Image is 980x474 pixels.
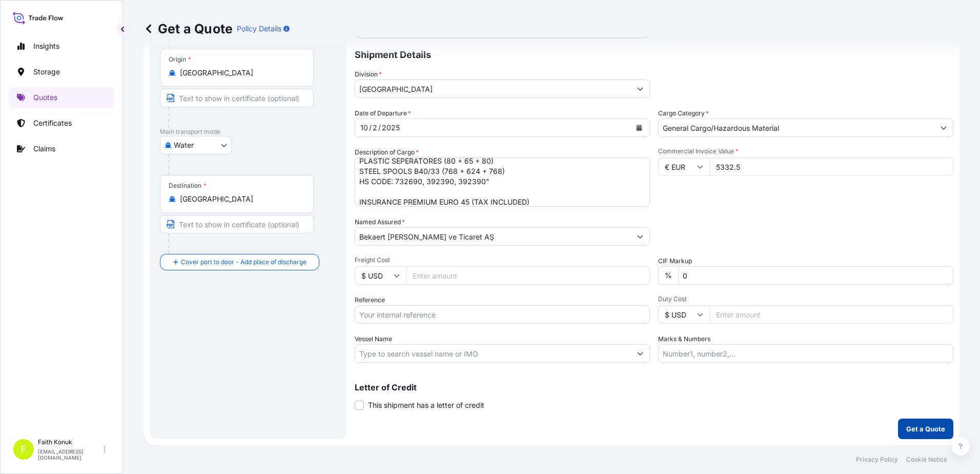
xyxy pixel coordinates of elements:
div: / [378,122,381,134]
p: Letter of Credit [355,383,953,391]
button: Select transport [160,136,232,154]
input: Origin [180,68,301,78]
button: Show suggestions [631,80,649,98]
span: Duty Cost [658,295,953,303]
input: Destination [180,194,301,204]
div: Origin [169,55,191,64]
input: Select a commodity type [659,118,934,137]
input: Text to appear on certificate [160,215,314,233]
div: year, [381,122,401,134]
p: Claims [33,144,55,154]
button: Get a Quote [898,419,953,439]
a: Insights [9,36,114,56]
label: Description of Cargo [355,147,419,157]
p: Policy Details [237,24,281,34]
label: Reference [355,295,385,305]
input: Type amount [709,157,953,176]
a: Cookie Notice [906,456,947,464]
p: [EMAIL_ADDRESS][DOMAIN_NAME] [38,448,101,461]
span: Date of Departure [355,108,411,118]
button: Show suggestions [631,227,649,246]
div: Destination [169,182,207,190]
button: Show suggestions [934,118,953,137]
input: Your internal reference [355,305,650,324]
a: Certificates [9,113,114,133]
label: Division [355,69,382,80]
p: Get a Quote [906,424,945,434]
p: Insights [33,41,59,51]
p: Faith Konuk [38,438,101,446]
input: Enter amount [709,305,953,324]
div: % [658,266,678,285]
a: Storage [9,62,114,82]
a: Claims [9,139,114,159]
span: Water [174,140,194,150]
label: Vessel Name [355,334,392,344]
input: Text to appear on certificate [160,89,314,107]
a: Privacy Policy [856,456,898,464]
button: Show suggestions [631,344,649,363]
p: Main transport mode [160,128,336,136]
span: This shipment has a letter of credit [368,400,484,410]
a: Quotes [9,87,114,108]
p: Certificates [33,118,72,128]
label: Cargo Category [658,108,709,118]
label: Marks & Numbers [658,334,710,344]
button: Cover port to door - Add place of discharge [160,254,319,270]
p: Quotes [33,92,57,103]
div: month, [359,122,369,134]
input: Enter amount [406,266,650,285]
label: CIF Markup [658,256,692,266]
span: Commercial Invoice Value [658,147,953,155]
p: Get a Quote [144,21,233,37]
div: / [369,122,372,134]
input: Number1, number2,... [658,344,953,363]
input: Full name [355,227,631,246]
span: Freight Cost [355,256,650,264]
input: Type to search vessel name or IMO [355,344,631,363]
label: Named Assured [355,217,405,227]
span: F [21,444,27,455]
div: day, [372,122,378,134]
button: Calendar [631,120,647,136]
span: Cover port to door - Add place of discharge [181,257,307,267]
p: Storage [33,67,60,77]
input: Type to search division [355,80,631,98]
input: Enter percentage [678,266,953,285]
